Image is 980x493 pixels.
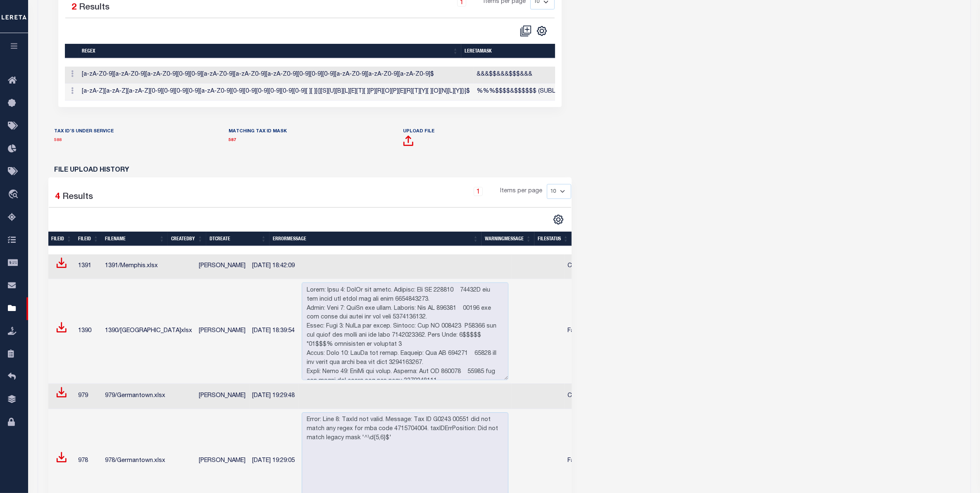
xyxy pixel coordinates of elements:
[72,3,77,12] span: 2
[75,254,102,280] td: 1391
[8,189,21,200] i: travel_explore
[55,193,60,201] span: 4
[102,232,168,246] th: FileName: activate to sort column ascending
[102,279,196,384] td: 1390/[GEOGRAPHIC_DATA]xlsx
[269,232,482,246] th: ErrorMessage: activate to sort column ascending
[55,167,565,174] h6: FILE UPLOAD HISTORY
[565,384,603,409] td: Completed
[196,254,249,280] td: [PERSON_NAME]
[565,254,603,280] td: Completed
[102,384,196,409] td: 979/Germantown.xlsx
[79,44,461,58] th: regex: activate to sort column ascending
[249,384,298,409] td: [DATE] 19:29:48
[474,187,483,196] a: 1
[403,128,435,135] label: Upload File
[55,138,62,142] a: 588
[75,384,102,409] td: 979
[55,128,114,135] label: TAX ID’S UNDER SERVICE
[482,232,534,246] th: WarningMessage: activate to sort column ascending
[75,232,102,246] th: FileID: activate to sort column ascending
[229,128,287,135] label: MATCHING TAX ID MASK
[75,279,102,384] td: 1390
[196,384,249,409] td: [PERSON_NAME]
[206,232,269,246] th: dtCreate: activate to sort column ascending
[102,254,196,280] td: 1391/Memphis.xlsx
[249,254,298,280] td: [DATE] 18:42:09
[501,187,543,196] span: Items per page
[474,67,620,84] td: &&&$$&&&$$$&&&
[534,232,572,246] th: FileStatus: activate to sort column ascending
[63,191,93,204] label: Results
[474,84,620,101] td: %%%$$$$&$$$$$$ (SUBLET PROPERTY ONLY)
[229,138,236,142] a: 587
[79,67,474,84] td: [a-zA-Z0-9][a-zA-Z0-9][a-zA-Z0-9][0-9][0-9][a-zA-Z0-9][a-zA-Z0-9][a-zA-Z0-9][0-9][0-9][0-9][a-zA-...
[461,44,603,58] th: leretamask: activate to sort column ascending
[302,282,508,380] textarea: Lorem: Ipsu 4: DolOr sit ametc. Adipisc: Eli SE 228810 74432D eiu tem incid utl etdol mag ali eni...
[48,232,75,246] th: FileID: activate to sort column ascending
[79,1,110,14] label: Results
[168,232,206,246] th: CreatedBy: activate to sort column ascending
[565,279,603,384] td: Failed
[249,279,298,384] td: [DATE] 18:39:54
[79,84,474,101] td: [a-zA-Z][a-zA-Z][a-zA-Z][0-9][0-9][0-9][0-9][a-zA-Z0-9][0-9][0-9][0-9][0-9][0-9][0-9][ ][ ][(][S]...
[196,279,249,384] td: [PERSON_NAME]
